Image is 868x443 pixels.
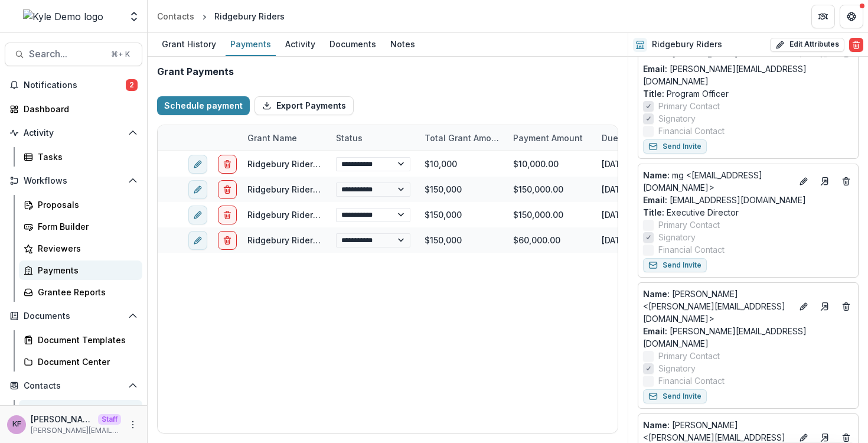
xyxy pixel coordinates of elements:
a: Document Templates [19,330,142,350]
button: Notifications2 [5,76,142,95]
button: Deletes [839,299,853,314]
div: Grant History [157,35,221,53]
button: Open Documents [5,307,142,325]
span: Email: [643,326,667,336]
div: $10,000 [417,151,506,177]
a: Payments [226,33,276,56]
button: edit [188,231,207,250]
p: [PERSON_NAME] [31,413,93,425]
div: Total Grant Amount [417,125,506,151]
span: Name : [643,289,670,299]
a: Email: [EMAIL_ADDRESS][DOMAIN_NAME] [643,194,806,206]
div: Payments [226,35,276,53]
a: Go to contact [815,172,834,191]
span: Title : [643,207,664,217]
p: [PERSON_NAME] <[PERSON_NAME][EMAIL_ADDRESS][DOMAIN_NAME]> [643,288,792,325]
span: Email: [643,195,667,205]
a: Grant History [157,33,221,56]
div: Document Templates [38,334,133,346]
div: Grant Name [240,125,329,151]
div: Payments [38,264,133,276]
button: Open Activity [5,123,142,142]
button: edit [188,155,207,174]
button: Open Contacts [5,376,142,395]
div: Due Date [595,125,683,151]
div: $150,000 [417,227,506,253]
span: Signatory [658,231,696,243]
div: Form Builder [38,220,133,233]
div: Status [329,125,417,151]
div: $10,000.00 [506,151,595,177]
div: Payment Amount [506,132,590,144]
div: Ridgebury Riders [214,10,285,22]
a: Documents [325,33,381,56]
a: Ridgebury Riders - 2025 - Temelio General [PERSON_NAME] [247,210,494,220]
div: Payment Amount [506,125,595,151]
span: Email: [643,64,667,74]
span: Primary Contact [658,350,720,362]
a: Contacts [152,8,199,25]
div: [DATE] [595,151,683,177]
span: Contacts [24,381,123,391]
div: Notes [386,35,420,53]
div: Kyle Ford [12,421,21,428]
a: Payments [19,260,142,280]
span: Signatory [658,112,696,125]
div: Reviewers [38,242,133,255]
div: Document Center [38,356,133,368]
div: $150,000.00 [506,202,595,227]
a: Email: [PERSON_NAME][EMAIL_ADDRESS][DOMAIN_NAME] [643,325,853,350]
img: Kyle Demo logo [23,9,103,24]
button: Get Help [840,5,863,28]
span: Financial Contact [658,374,725,387]
div: [DATE] [595,202,683,227]
button: delete [218,206,237,224]
div: Grant Name [240,132,304,144]
button: edit [188,206,207,224]
span: Name : [643,170,670,180]
span: Workflows [24,176,123,186]
p: mg <[EMAIL_ADDRESS][DOMAIN_NAME]> [643,169,792,194]
span: 2 [126,79,138,91]
button: Delete [849,38,863,52]
button: Edit [797,174,811,188]
div: $60,000.00 [506,227,595,253]
div: $150,000 [417,177,506,202]
p: [PERSON_NAME][EMAIL_ADDRESS][DOMAIN_NAME] [31,425,121,436]
a: Ridgebury Riders - 2024 - Temelio General [PERSON_NAME] [247,184,495,194]
button: Edit Attributes [770,38,844,52]
a: Email: [PERSON_NAME][EMAIL_ADDRESS][DOMAIN_NAME] [643,63,853,87]
button: Open entity switcher [126,5,142,28]
a: Go to contact [815,297,834,316]
a: Reviewers [19,239,142,258]
a: Ridgebury Riders - 2024 - Temelio General [PERSON_NAME] [247,235,495,245]
a: Notes [386,33,420,56]
p: Staff [98,414,121,425]
span: Financial Contact [658,125,725,137]
button: Send Invite [643,389,707,403]
div: $150,000 [417,202,506,227]
span: Title : [643,89,664,99]
div: Tasks [38,151,133,163]
a: Grantees [19,400,142,419]
nav: breadcrumb [152,8,289,25]
span: Name : [643,420,670,430]
button: Export Payments [254,96,354,115]
span: Notifications [24,80,126,90]
a: Dashboard [5,99,142,119]
button: More [126,418,140,432]
a: Tasks [19,147,142,167]
span: Primary Contact [658,100,720,112]
button: delete [218,155,237,174]
span: Name : [643,48,670,58]
div: Contacts [157,10,194,22]
span: Signatory [658,362,696,374]
div: $150,000.00 [506,177,595,202]
div: Grantees [38,403,133,416]
span: Documents [24,311,123,321]
button: Schedule payment [157,96,250,115]
a: Ridgebury Riders - 2025 - Temelio General [PERSON_NAME] [247,159,494,169]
